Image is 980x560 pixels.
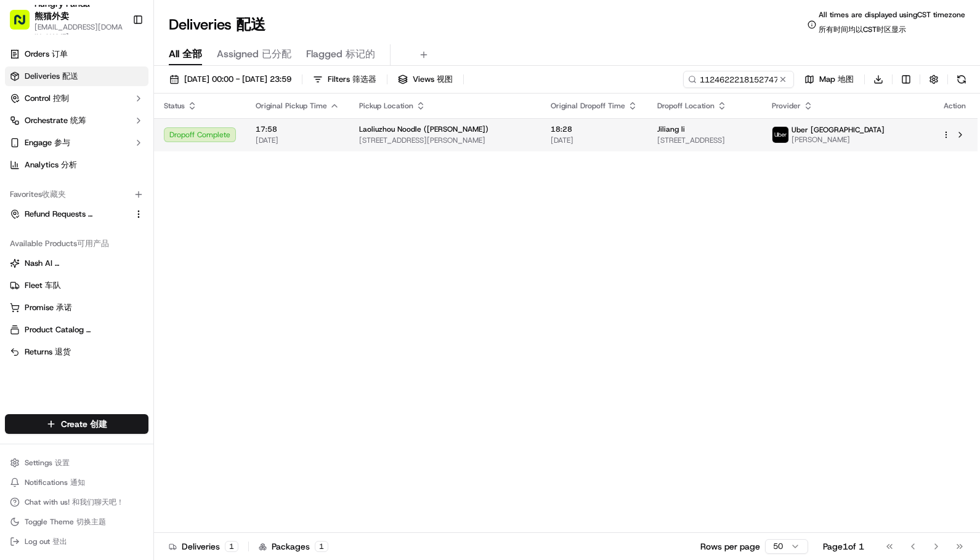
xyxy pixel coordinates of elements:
[12,118,34,140] img: 1736555255976-a54dd68f-1ca7-489b-9aae-adbdc363a1c4
[256,101,327,111] span: Original Pickup Time
[169,15,265,34] h1: Deliveries
[90,418,107,430] span: 创建
[182,47,202,60] span: 全部
[5,185,148,204] div: Favorites
[262,47,291,60] span: 已分配
[5,298,148,318] button: Promise 承诺
[123,305,149,314] span: Pylon
[70,478,85,487] span: 通知
[55,346,71,357] span: 退货
[10,346,144,358] a: Returns 退货
[55,458,70,468] span: 设置
[328,74,376,85] span: Filters
[12,276,22,286] div: 📗
[10,258,144,269] a: Nash AI 纳什人工智能
[5,533,148,550] button: Log out 登出
[5,320,148,340] button: Product Catalog 产品目录
[437,74,453,84] span: 视图
[7,270,99,292] a: 📗Knowledge Base
[25,93,69,104] span: Control
[191,158,224,172] button: See all
[5,513,148,530] button: Toggle Theme 切换主题
[225,541,238,552] div: 1
[259,540,328,553] div: Packages
[256,135,339,145] span: [DATE]
[657,124,685,134] span: Jiliang li
[306,47,375,62] span: Flagged
[819,10,965,39] span: All times are displayed using CST timezone
[25,258,102,269] span: Nash AI
[25,346,71,358] span: Returns
[359,135,531,145] span: [STREET_ADDRESS][PERSON_NAME]
[25,49,68,60] span: Orders
[25,324,102,335] span: Product Catalog
[5,474,148,491] button: Notifications 通知
[5,111,148,130] button: Orchestrate 统筹
[104,276,114,286] div: 💻
[32,79,222,92] input: Got a question? Start typing here...
[34,22,123,42] button: [EMAIL_ADDRESS][DOMAIN_NAME]
[12,212,32,232] img: Asif Zaman Khan
[116,275,198,287] span: API Documentation
[772,101,801,111] span: Provider
[61,418,107,430] span: Create
[109,224,138,234] span: 8月27日
[683,71,794,88] input: Type to search
[5,342,148,362] button: Returns 退货
[5,204,148,224] button: Refund Requests 退款请求
[62,71,78,81] span: 配送
[823,540,864,553] div: Page 1 of 1
[25,537,67,546] span: Log out
[164,71,297,88] button: [DATE] 00:00 - [DATE] 23:59
[38,224,100,234] span: [PERSON_NAME]
[25,209,102,220] span: Refund Requests
[25,478,85,487] span: Notifications
[52,49,68,59] span: 订单
[12,12,37,37] img: Nash
[99,270,203,292] a: 💻API Documentation
[26,118,48,140] img: 4281594248423_2fcf9dad9f2a874258b8_72.png
[315,541,328,552] div: 1
[52,537,67,546] span: 登出
[25,517,106,527] span: Toggle Theme
[25,159,77,170] span: Analytics
[25,275,94,287] span: Knowledge Base
[5,414,148,434] button: Create 创建
[792,135,885,145] span: [PERSON_NAME]
[819,25,906,34] span: 所有时间均以CST时区显示
[799,71,859,88] button: Map 地图
[47,191,76,201] span: 9月17日
[359,124,488,134] span: Laoliuzhou Noodle ([PERSON_NAME])
[102,224,107,234] span: •
[942,101,968,111] div: Action
[70,115,86,126] span: 统筹
[5,44,148,64] a: Orders 订单
[10,209,129,220] a: Refund Requests 退款请求
[12,49,224,69] p: Welcome 👋
[54,137,70,148] span: 参与
[169,540,238,553] div: Deliveries
[25,497,124,507] span: Chat with us!
[34,10,69,22] span: 熊猫外卖
[55,118,202,130] div: Start new chat
[53,93,69,103] span: 控制
[25,280,61,291] span: Fleet
[42,189,66,199] span: 收藏夹
[551,135,638,145] span: [DATE]
[10,324,144,335] a: Product Catalog 产品目录
[5,254,148,273] button: Nash AI 纳什人工智能
[41,191,45,201] span: •
[164,101,185,111] span: Status
[25,115,86,126] span: Orchestrate
[392,71,458,88] button: Views 视图
[72,497,124,507] span: 和我们聊天吧！
[413,74,453,85] span: Views
[657,135,752,145] span: [STREET_ADDRESS]
[5,234,148,254] div: Available Products
[5,155,148,175] a: Analytics 分析
[700,540,760,553] p: Rows per page
[184,74,291,85] span: [DATE] 00:00 - [DATE] 23:59
[56,302,72,313] span: 承诺
[25,71,78,82] span: Deliveries
[12,160,83,170] div: Past conversations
